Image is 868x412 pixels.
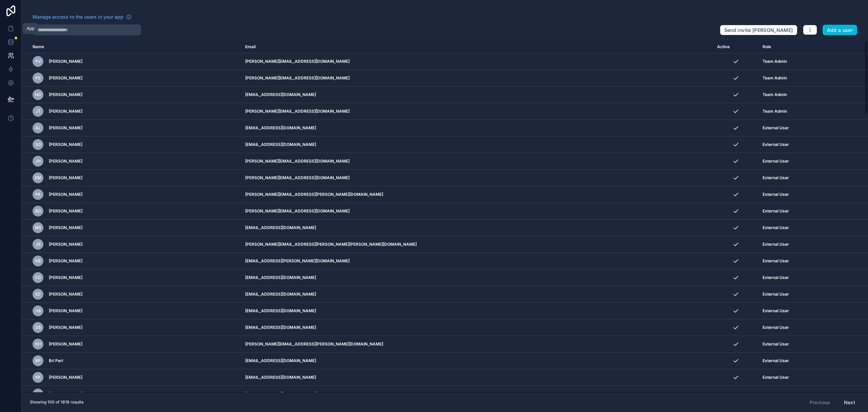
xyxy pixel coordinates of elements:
[49,208,82,214] span: [PERSON_NAME]
[49,192,82,197] span: [PERSON_NAME]
[241,236,713,253] td: [PERSON_NAME][EMAIL_ADDRESS][PERSON_NAME][PERSON_NAME][DOMAIN_NAME]
[35,258,41,264] span: KB
[241,153,713,170] td: [PERSON_NAME][EMAIL_ADDRESS][DOMAIN_NAME]
[49,391,82,397] span: [PERSON_NAME]
[33,14,123,20] span: Manage access to the users in your app
[49,358,63,363] span: Bri Perl
[49,125,82,131] span: [PERSON_NAME]
[35,75,41,81] span: PS
[35,59,41,64] span: PV
[763,325,789,330] span: External User
[49,175,82,181] span: [PERSON_NAME]
[241,353,713,369] td: [EMAIL_ADDRESS][DOMAIN_NAME]
[241,203,713,220] td: [PERSON_NAME][EMAIL_ADDRESS][DOMAIN_NAME]
[763,192,789,197] span: External User
[763,292,789,297] span: External User
[35,358,41,363] span: BP
[763,208,789,214] span: External User
[49,225,82,230] span: [PERSON_NAME]
[35,275,41,280] span: CD
[763,109,787,114] span: Team Admin
[35,92,41,97] span: NG
[35,292,41,297] span: ED
[720,25,797,36] button: Send invite [PERSON_NAME]
[763,125,789,131] span: External User
[763,225,789,230] span: External User
[241,269,713,286] td: [EMAIL_ADDRESS][DOMAIN_NAME]
[27,26,34,31] div: App
[241,186,713,203] td: [PERSON_NAME][EMAIL_ADDRESS][PERSON_NAME][DOMAIN_NAME]
[49,75,82,81] span: [PERSON_NAME]
[763,158,789,164] span: External User
[49,275,82,280] span: [PERSON_NAME]
[763,175,789,181] span: External User
[35,325,41,330] span: DB
[241,41,713,53] th: Email
[241,136,713,153] td: [EMAIL_ADDRESS][DOMAIN_NAME]
[241,87,713,103] td: [EMAIL_ADDRESS][DOMAIN_NAME]
[758,41,835,53] th: Role
[763,341,789,347] span: External User
[35,175,41,181] span: EM
[241,253,713,269] td: [EMAIL_ADDRESS][PERSON_NAME][DOMAIN_NAME]
[241,369,713,386] td: [EMAIL_ADDRESS][DOMAIN_NAME]
[33,14,132,20] a: Manage access to the users in your app
[241,386,713,402] td: [EMAIL_ADDRESS][DOMAIN_NAME]
[35,158,41,164] span: JH
[839,397,860,408] button: Next
[35,192,41,197] span: PA
[30,399,83,405] span: Showing 100 of 1818 results
[763,92,787,97] span: Team Admin
[49,59,82,64] span: [PERSON_NAME]
[35,341,41,347] span: KH
[49,341,82,347] span: [PERSON_NAME]
[763,391,789,397] span: External User
[49,158,82,164] span: [PERSON_NAME]
[49,375,82,380] span: [PERSON_NAME]
[763,75,787,81] span: Team Admin
[763,308,789,314] span: External User
[49,258,82,264] span: [PERSON_NAME]
[49,92,82,97] span: [PERSON_NAME]
[35,391,41,397] span: AB
[241,286,713,303] td: [EMAIL_ADDRESS][DOMAIN_NAME]
[763,242,789,247] span: External User
[713,41,759,53] th: Active
[823,25,857,36] button: Add a user
[763,142,789,147] span: External User
[49,242,82,247] span: [PERSON_NAME]
[241,103,713,120] td: [PERSON_NAME][EMAIL_ADDRESS][DOMAIN_NAME]
[35,208,41,214] span: BD
[49,325,82,330] span: [PERSON_NAME]
[241,220,713,236] td: [EMAIL_ADDRESS][DOMAIN_NAME]
[35,308,41,314] span: HB
[49,109,82,114] span: [PERSON_NAME]
[22,41,868,392] div: scrollable content
[241,319,713,336] td: [EMAIL_ADDRESS][DOMAIN_NAME]
[36,109,41,114] span: JT
[35,375,41,380] span: KK
[36,242,41,247] span: JS
[49,308,82,314] span: [PERSON_NAME]
[241,70,713,87] td: [PERSON_NAME][EMAIL_ADDRESS][DOMAIN_NAME]
[763,275,789,280] span: External User
[763,375,789,380] span: External User
[241,336,713,353] td: [PERSON_NAME][EMAIL_ADDRESS][PERSON_NAME][DOMAIN_NAME]
[763,258,789,264] span: External User
[49,292,82,297] span: [PERSON_NAME]
[241,170,713,186] td: [PERSON_NAME][EMAIL_ADDRESS][DOMAIN_NAME]
[35,125,41,131] span: AL
[35,142,41,147] span: SG
[35,225,41,230] span: MS
[49,142,82,147] span: [PERSON_NAME]
[241,303,713,319] td: [EMAIL_ADDRESS][DOMAIN_NAME]
[763,59,787,64] span: Team Admin
[241,53,713,70] td: [PERSON_NAME][EMAIL_ADDRESS][DOMAIN_NAME]
[241,120,713,136] td: [EMAIL_ADDRESS][DOMAIN_NAME]
[763,358,789,363] span: External User
[22,41,241,53] th: Name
